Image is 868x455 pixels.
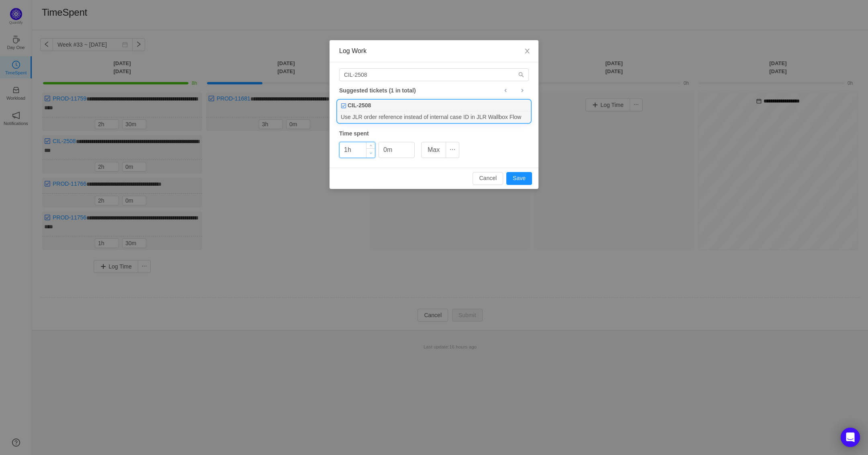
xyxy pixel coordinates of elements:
button: Cancel [473,172,503,185]
div: Time spent [339,129,529,138]
div: Log Work [339,47,529,55]
input: Search [339,68,529,81]
span: Increase Value [366,142,375,148]
i: icon: search [518,72,524,78]
div: Открыть службу сообщений Intercom [841,428,860,447]
i: icon: down [370,152,373,154]
button: icon: ellipsis [446,142,459,158]
button: Close [516,40,538,63]
i: icon: close [524,48,530,54]
b: CIL-2508 [348,101,371,110]
span: Decrease Value [366,148,375,158]
button: Save [506,172,532,185]
img: 10318 [341,103,346,109]
div: Suggested tickets (1 in total) [339,85,529,96]
button: Max [421,142,446,158]
i: icon: up [370,144,373,147]
div: Use JLR order reference instead of internal case ID in JLR Wallbox Flow [338,111,530,122]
